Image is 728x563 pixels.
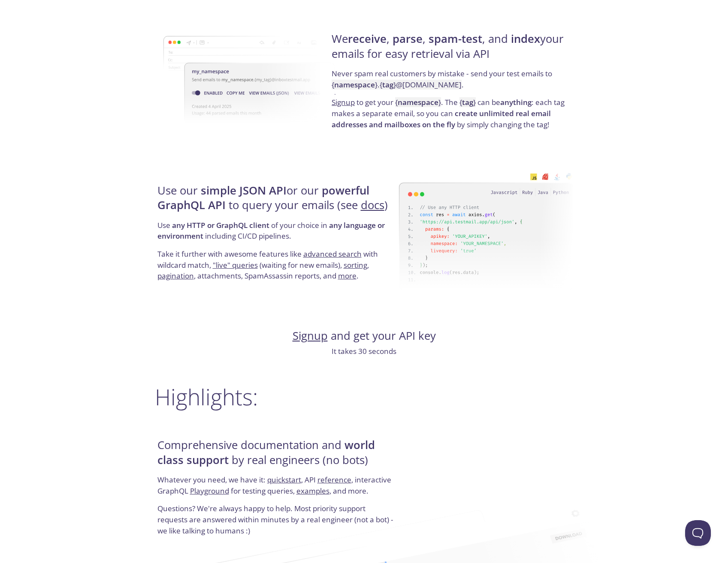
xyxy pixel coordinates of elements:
[332,32,571,68] h4: We , , , and your emails for easy retrieval via API
[157,438,396,474] h4: Comprehensive documentation and by real engineers (no bots)
[382,80,393,90] strong: tag
[332,97,571,130] p: to get your . The can be : each tag makes a separate email, so you can by simply changing the tag!
[332,97,355,107] a: Signup
[157,474,396,503] p: Whatever you need, we have it: , API , interactive GraphQL for testing queries, , and more.
[303,249,362,259] a: advanced search
[462,97,473,107] strong: tag
[332,108,551,129] strong: create unlimited real email addresses and mailboxes on the fly
[338,271,356,281] a: more
[344,260,367,270] a: sorting
[459,97,476,107] code: { }
[332,80,462,90] code: { } . { } @[DOMAIN_NAME]
[429,31,482,46] strong: spam-test
[500,97,532,107] strong: anything
[511,31,540,46] strong: index
[157,249,396,281] p: Take it further with awesome features like with wildcard match, (waiting for new emails), , , att...
[172,220,269,230] strong: any HTTP or GraphQL client
[361,198,384,213] a: docs
[155,384,574,410] h2: Highlights:
[395,97,441,107] code: { }
[267,475,301,485] a: quickstart
[163,12,338,147] img: namespace-image
[332,68,571,97] p: Never spam real customers by mistake - send your test emails to .
[685,520,711,546] iframe: Help Scout Beacon - Open
[157,437,375,467] strong: world class support
[399,164,574,299] img: api
[398,97,438,107] strong: namespace
[157,183,369,213] strong: powerful GraphQL API
[190,486,229,496] a: Playground
[157,220,396,249] p: Use of your choice in including CI/CD pipelines.
[334,80,375,90] strong: namespace
[393,31,423,46] strong: parse
[155,329,574,343] h4: and get your API key
[348,31,387,46] strong: receive
[213,260,258,270] a: "live" queries
[157,220,385,241] strong: any language or environment
[157,271,194,281] a: pagination
[155,346,574,357] p: It takes 30 seconds
[201,183,287,198] strong: simple JSON API
[293,328,328,343] a: Signup
[317,475,351,485] a: reference
[157,503,396,536] p: Questions? We're always happy to help. Most priority support requests are answered within minutes...
[296,486,329,496] a: examples
[157,183,396,220] h4: Use our or our to query your emails (see )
